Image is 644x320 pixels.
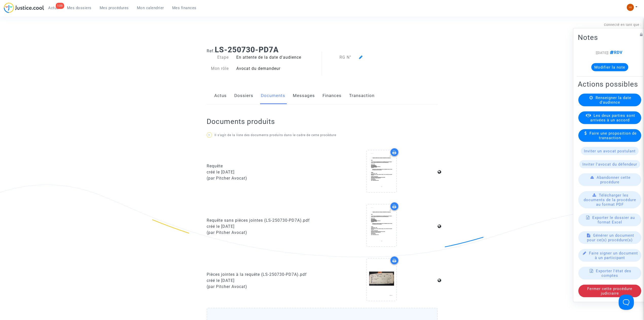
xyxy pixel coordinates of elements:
h2: Notes [578,33,642,42]
span: Exporter le dossier au format Excel [592,215,635,225]
button: Modifier la note [591,63,628,71]
div: 109 [56,3,64,9]
a: Dossiers [234,87,253,104]
span: Ref. [207,49,215,53]
h2: Documents produits [207,117,438,126]
b: LS-250730-PD7A [215,45,279,54]
iframe: Help Scout Beacon - Open [619,295,634,310]
span: Connecté en tant que : [604,23,641,27]
span: Inviter un avocat postulant [584,149,636,153]
span: Télécharger les documents de la procédure au format PDF [584,193,636,207]
img: fc99b196863ffcca57bb8fe2645aafd9 [627,4,634,11]
span: Renseigner la date d'audience [596,95,631,105]
span: ? [208,134,210,137]
a: Messages [293,87,315,104]
span: Générer un document pour ce(s) procédure(s) [587,233,634,242]
span: [[DATE]] [596,51,609,55]
a: Documents [261,87,285,104]
span: Mon calendrier [137,6,164,10]
span: Mes finances [172,6,196,10]
div: Mon rôle [203,66,233,72]
a: Actus [214,87,227,104]
div: Requête sans pièces jointes (LS-250730-PD7A).pdf [207,217,318,223]
span: Inviter l'avocat du défendeur [582,162,637,167]
div: (par Pitcher Avocat) [207,175,318,181]
span: Abandonner cette procédure [597,175,631,184]
p: Il s'agit de la liste des documents produits dans le cadre de cette procédure [207,132,438,138]
span: Mes dossiers [67,6,92,10]
div: RG N° [322,54,355,60]
div: créé le [DATE] [207,223,318,230]
div: Avocat du demandeur [232,66,322,72]
span: RDV [609,50,622,55]
span: Exporter l'état des comptes [596,269,631,278]
div: Requête [207,163,318,169]
span: Actus [48,6,59,10]
span: Faire signer un document à un participant [589,251,638,260]
span: Faire une proposition de transaction [589,131,637,140]
div: créé le [DATE] [207,169,318,175]
span: Fermer cette procédure judiciaire [587,286,632,296]
div: Etape [203,54,233,60]
div: En attente de la date d'audience [232,54,322,60]
h2: Actions possibles [578,80,642,89]
a: Transaction [349,87,374,104]
img: jc-logo.svg [4,3,44,13]
a: Finances [323,87,342,104]
span: Mes procédures [100,6,129,10]
div: Pièces jointes à la requête (LS-250730-PD7A).pdf [207,271,318,278]
div: (par Pitcher Avocat) [207,230,318,236]
div: (par Pitcher Avocat) [207,284,318,290]
span: Les deux parties sont arrivées à un accord [590,113,635,122]
div: créé le [DATE] [207,278,318,284]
